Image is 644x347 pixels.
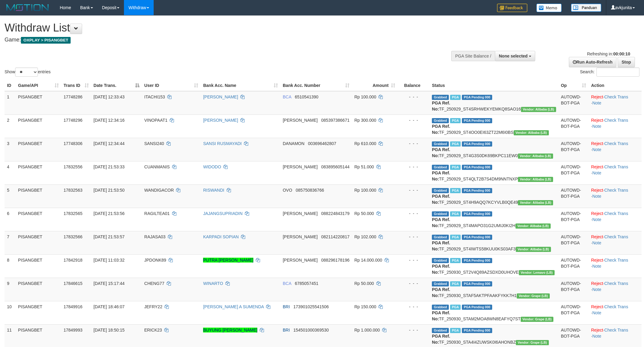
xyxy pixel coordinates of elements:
a: Check Trans [604,281,628,286]
td: · · [589,301,642,324]
a: [PERSON_NAME] [203,118,238,123]
span: [DATE] 12:33:43 [94,94,125,99]
span: [PERSON_NAME] [283,118,318,123]
span: Marked by avksona [450,141,461,147]
a: Reject [591,188,603,193]
span: 17846615 [64,281,82,286]
span: [DATE] 18:50:15 [94,328,125,332]
img: Button%20Memo.svg [536,4,562,12]
td: PISANGBET [16,231,61,254]
td: TF_250929_ST4H9AQQ7KCYVLB0QE49 [429,184,558,208]
span: Vendor URL: https://dashboard.q2checkout.com/secure [518,154,553,159]
td: PISANGBET [16,208,61,231]
span: Copy 088224843179 to clipboard [321,211,349,216]
span: Rp 51.000 [354,164,374,169]
span: Vendor URL: https://dashboard.q2checkout.com/secure [517,293,550,299]
a: JAJANGSUPRIADIN [203,211,242,216]
span: Rp 300.000 [354,118,376,123]
th: Op: activate to sort column ascending [559,80,589,91]
b: PGA Ref. No: [432,217,450,228]
b: PGA Ref. No: [432,240,450,251]
td: AUTOWD-BOT-PGA [559,208,589,231]
a: Reject [591,281,603,286]
a: Note [592,240,601,245]
span: [DATE] 21:53:33 [94,164,125,169]
span: Marked by avksona [450,95,461,100]
span: [PERSON_NAME] [283,164,318,169]
a: Check Trans [604,164,628,169]
td: TF_250930_STAF5AKTPFAAKFYKK7H1 [429,278,558,301]
td: AUTOWD-BOT-PGA [559,231,589,254]
span: ERICK23 [144,328,162,332]
th: Date Trans.: activate to sort column descending [91,80,142,91]
a: Check Trans [604,118,628,123]
span: Copy 6785057451 to clipboard [295,281,319,286]
a: SANSI RUSMAYADI [203,141,242,146]
span: Rp 50.000 [354,281,374,286]
span: Marked by avknovia [450,211,461,216]
a: Reject [591,211,603,216]
td: TF_250929_ST4OO0EI63ZT22M6I0BS [429,114,558,138]
span: SANSI240 [144,141,164,146]
span: 17842918 [64,258,82,263]
div: - - - [400,234,427,240]
span: CHENG77 [144,281,164,286]
a: Stop [618,57,635,67]
span: [DATE] 12:34:44 [94,141,125,146]
a: Check Trans [604,211,628,216]
a: Note [592,147,601,152]
td: 6 [5,208,16,231]
span: PGA Pending [462,141,492,147]
span: [DATE] 15:17:44 [94,281,125,286]
span: PGA Pending [462,281,492,286]
span: [PERSON_NAME] [283,258,318,263]
span: RAJASA03 [144,234,165,239]
span: PGA Pending [462,235,492,240]
td: PISANGBET [16,91,61,115]
td: · · [589,208,642,231]
td: PISANGBET [16,301,61,324]
button: None selected [495,51,535,61]
td: AUTOWD-BOT-PGA [559,138,589,161]
a: BUYUNG [PERSON_NAME] [203,328,257,332]
input: Search: [596,68,639,77]
a: Check Trans [604,328,628,332]
a: Note [592,264,601,269]
a: Note [592,170,601,175]
span: Vendor URL: https://dashboard.q2checkout.com/secure [516,340,549,345]
span: Vendor URL: https://dashboard.q2checkout.com/secure [519,270,555,275]
span: PGA Pending [462,118,492,123]
span: OXPLAY > PISANGBET [21,37,71,44]
div: - - - [400,304,427,310]
span: Copy 003696462807 to clipboard [308,141,336,146]
span: BRI [283,328,290,332]
td: · · [589,138,642,161]
a: Note [592,310,601,315]
strong: 00:00:10 [613,51,630,56]
span: Marked by avkyakub [450,118,461,123]
span: PGA Pending [462,95,492,100]
span: Vendor URL: https://dashboard.q2checkout.com/secure [518,177,553,182]
span: Grabbed [432,118,449,123]
span: PGA Pending [462,165,492,170]
a: Note [592,101,601,105]
span: BRI [283,304,290,309]
td: · · [589,161,642,184]
b: PGA Ref. No: [432,264,450,275]
span: Vendor URL: https://dashboard.q2checkout.com/secure [518,200,553,205]
td: AUTOWD-BOT-PGA [559,161,589,184]
th: Status [429,80,558,91]
span: Grabbed [432,328,449,333]
td: PISANGBET [16,161,61,184]
span: Copy 088296178196 to clipboard [321,258,349,263]
a: Reject [591,118,603,123]
label: Show entries [5,68,51,77]
a: KARPADI SOPIAN [203,234,239,239]
span: Rp 610.000 [354,141,376,146]
td: AUTOWD-BOT-PGA [559,278,589,301]
td: TF_250930_ST2V4Q89AZSDXD0UHOVE [429,254,558,278]
th: Action [589,80,642,91]
span: DANAMON [283,141,305,146]
span: Copy 173901025541506 to clipboard [293,304,329,309]
td: · · [589,91,642,115]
